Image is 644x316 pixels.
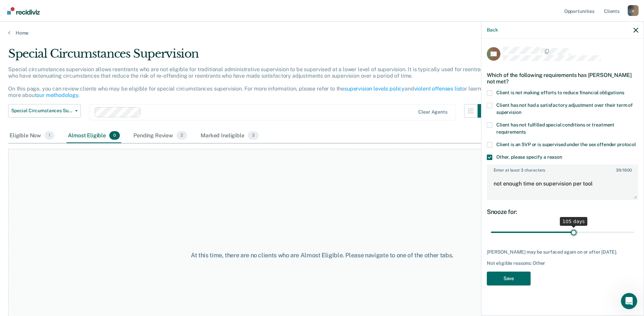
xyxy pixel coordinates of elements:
[560,217,588,226] div: 105 days
[7,7,40,15] img: Recidiviz
[165,252,479,259] div: At this time, there are no clients who are Almost Eligible. Please navigate to one of the other t...
[487,272,531,285] button: Save
[487,165,638,173] label: Enter at least 3 characters
[132,129,188,143] div: Pending Review
[487,260,638,266] div: Not eligible reasons: Other
[8,66,489,99] p: Special circumstances supervision allows reentrants who are not eligible for traditional administ...
[248,131,259,140] span: 3
[487,249,638,255] div: [PERSON_NAME] may be surfaced again on or after [DATE].
[418,109,447,115] div: Clear agents
[36,92,78,98] a: our methodology
[616,168,631,173] span: / 1600
[487,66,638,90] div: Which of the following requirements has [PERSON_NAME] not met?
[344,85,405,92] a: supervision levels policy
[109,131,120,140] span: 0
[8,47,491,66] div: Special Circumstances Supervision
[199,129,260,143] div: Marked Ineligible
[11,108,72,114] span: Special Circumstances Supervision
[496,154,562,160] span: Other, please specify a reason
[487,27,498,33] button: Back
[487,174,638,199] textarea: not enough time on supervision per tool
[67,129,121,143] div: Almost Eligible
[496,90,624,95] span: Client is not making efforts to reduce financial obligations
[414,85,462,92] a: violent offenses list
[8,129,56,143] div: Eligible Now
[621,293,637,309] iframe: Intercom live chat
[628,5,639,16] div: a
[496,122,614,135] span: Client has not fulfilled special conditions or treatment requirements
[177,131,187,140] span: 2
[487,208,638,216] div: Snooze for:
[496,102,633,115] span: Client has not had a satisfactory adjustment over their term of supervision
[44,131,54,140] span: 1
[496,142,636,147] span: Client is an SVP or is supervised under the sex offender protocol
[628,5,639,16] button: Profile dropdown button
[616,168,621,173] span: 39
[8,30,636,36] a: Home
